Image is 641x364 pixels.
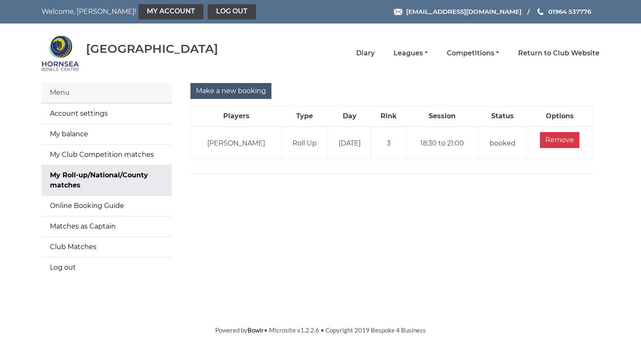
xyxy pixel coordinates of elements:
td: 18:30 to 21:00 [406,127,478,160]
th: Options [526,106,593,127]
a: Diary [356,49,375,58]
div: [GEOGRAPHIC_DATA] [86,42,218,55]
th: Day [328,106,371,127]
input: Make a new booking [190,83,271,99]
a: Online Booking Guide [42,196,172,216]
a: My balance [42,124,172,144]
img: Phone us [537,8,543,15]
td: 3 [371,127,406,160]
div: Menu [42,83,172,103]
span: Powered by • Microsite v1.2.2.6 • Copyright 2019 Bespoke 4 Business [215,326,426,334]
td: booked [478,127,527,160]
th: Players [191,106,282,127]
a: Log out [208,4,256,19]
a: My Roll-up/National/County matches [42,165,172,195]
a: My Account [138,4,203,19]
a: Account settings [42,104,172,124]
img: Email [394,9,402,15]
a: Club Matches [42,237,172,257]
th: Rink [371,106,406,127]
a: Return to Club Website [518,49,599,58]
a: Competitions [447,49,499,58]
img: Hornsea Bowls Centre [42,34,79,72]
td: [DATE] [328,127,371,160]
span: [EMAIL_ADDRESS][DOMAIN_NAME] [406,8,521,16]
a: Leagues [393,49,428,58]
th: Type [281,106,328,127]
th: Session [406,106,478,127]
th: Status [478,106,527,127]
a: Phone us 01964 537776 [536,7,591,16]
td: Roll Up [281,127,328,160]
a: Log out [42,257,172,278]
a: Matches as Captain [42,216,172,237]
td: [PERSON_NAME] [191,127,282,160]
a: Email [EMAIL_ADDRESS][DOMAIN_NAME] [394,7,521,16]
a: Bowlr [248,326,264,334]
nav: Welcome, [PERSON_NAME]! [42,4,267,19]
span: 01964 537776 [548,8,591,16]
input: Remove [540,132,579,148]
a: My Club Competition matches [42,145,172,165]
